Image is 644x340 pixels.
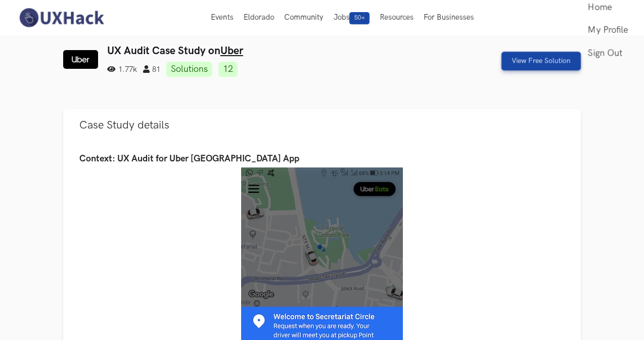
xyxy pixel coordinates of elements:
button: Case Study details [63,109,581,141]
img: UXHack-logo.png [16,7,106,28]
img: Uber logo [63,50,98,69]
a: Sign Out [588,41,628,64]
span: 1.77k [107,65,137,74]
a: View Free Solution [501,52,581,70]
a: 12 [218,62,238,77]
span: 50+ [349,12,370,24]
span: 81 [143,65,160,74]
a: My Profile [588,19,628,41]
a: Solutions [166,62,212,77]
a: Uber [220,45,243,57]
span: Case Study details [79,118,169,132]
h3: UX Audit Case Study on [107,45,449,57]
h4: Context: UX Audit for Uber [GEOGRAPHIC_DATA] App [79,154,565,164]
